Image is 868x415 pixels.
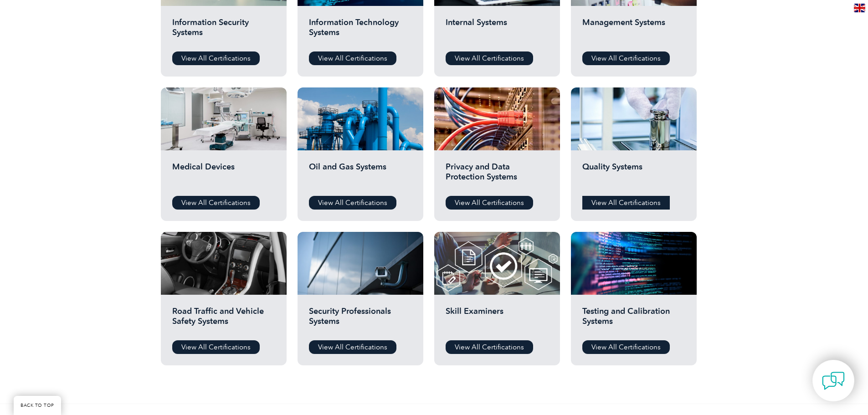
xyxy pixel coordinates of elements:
[309,162,412,189] h2: Oil and Gas Systems
[309,51,396,65] a: View All Certifications
[309,306,412,333] h2: Security Professionals Systems
[446,196,533,210] a: View All Certifications
[446,340,533,354] a: View All Certifications
[582,196,670,210] a: View All Certifications
[446,17,549,45] h2: Internal Systems
[172,162,275,189] h2: Medical Devices
[14,396,61,415] a: BACK TO TOP
[582,17,685,45] h2: Management Systems
[309,340,396,354] a: View All Certifications
[172,17,275,45] h2: Information Security Systems
[172,306,275,333] h2: Road Traffic and Vehicle Safety Systems
[446,51,533,65] a: View All Certifications
[582,306,685,333] h2: Testing and Calibration Systems
[822,369,845,392] img: contact-chat.png
[309,17,412,45] h2: Information Technology Systems
[172,340,260,354] a: View All Certifications
[172,196,260,210] a: View All Certifications
[446,162,549,189] h2: Privacy and Data Protection Systems
[582,340,670,354] a: View All Certifications
[854,4,865,12] img: en
[582,51,670,65] a: View All Certifications
[309,196,396,210] a: View All Certifications
[172,51,260,65] a: View All Certifications
[582,162,685,189] h2: Quality Systems
[446,306,549,333] h2: Skill Examiners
